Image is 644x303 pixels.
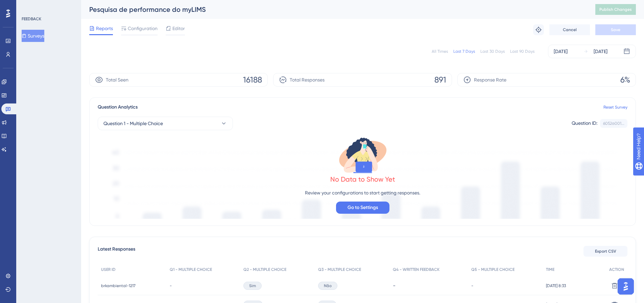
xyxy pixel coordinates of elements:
p: Review your configurations to start getting responses. [305,189,420,197]
div: All Times [432,49,448,54]
button: Save [595,24,636,35]
span: [DATE] 8:33 [546,283,566,288]
button: Question 1 - Multiple Choice [98,117,233,130]
div: - [393,282,464,289]
span: Q4 - WRITTEN FEEDBACK [393,267,439,272]
span: Cancel [563,27,577,32]
span: Sim [249,283,256,288]
span: Go to Settings [348,204,378,212]
span: Publish Changes [599,7,632,12]
div: Last 90 Days [510,49,534,54]
span: TIME [546,267,554,272]
span: 891 [434,74,446,85]
span: Latest Responses [98,245,135,257]
span: Question Analytics [98,103,138,111]
span: - [170,283,172,288]
div: Question ID: [572,119,597,128]
div: [DATE] [554,47,568,55]
span: Não [324,283,332,288]
div: Last 7 Days [453,49,475,54]
span: Response Rate [474,76,506,84]
span: USER ID [101,267,116,272]
span: brkambiental-1217 [101,283,136,288]
button: Go to Settings [336,202,389,214]
span: Editor [172,24,185,32]
span: Export CSV [595,249,616,254]
span: 16188 [243,74,262,85]
span: Question 1 - Multiple Choice [103,119,163,127]
button: Cancel [549,24,590,35]
button: Publish Changes [595,4,636,15]
span: 6% [620,74,630,85]
span: Total Responses [290,76,325,84]
span: Q3 - MULTIPLE CHOICE [318,267,361,272]
a: Reset Survey [603,104,627,110]
button: Surveys [22,30,44,42]
iframe: UserGuiding AI Assistant Launcher [616,276,636,297]
button: Export CSV [583,246,627,257]
span: - [471,283,473,288]
span: Q1 - MULTIPLE CHOICE [170,267,212,272]
div: Last 30 Days [480,49,505,54]
div: Pesquisa de performance do myLIMS [89,5,578,14]
span: Q5 - MULTIPLE CHOICE [471,267,515,272]
span: Reports [96,24,113,32]
div: FEEDBACK [22,16,41,22]
span: Save [611,27,620,32]
div: No Data to Show Yet [330,174,395,184]
div: [DATE] [594,47,607,55]
span: ACTION [609,267,624,272]
span: Q2 - MULTIPLE CHOICE [243,267,286,272]
span: Need Help? [16,2,42,10]
div: 6052a001... [603,121,624,126]
span: Configuration [128,24,158,32]
span: Total Seen [106,76,128,84]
